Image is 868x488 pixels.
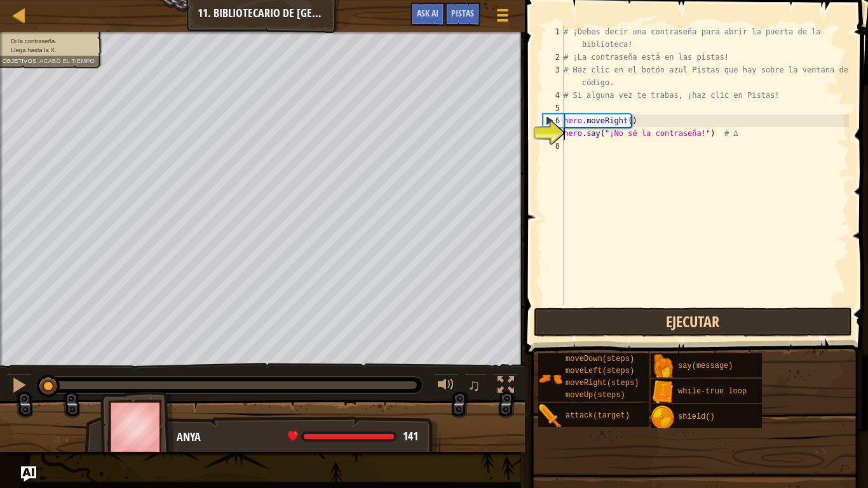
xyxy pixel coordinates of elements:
li: Llega hasta la X. [2,46,95,55]
span: Objetivos [2,58,36,65]
div: 3 [543,64,564,89]
span: moveDown(steps) [566,355,634,363]
button: Ctrl + P: Pause [6,374,32,400]
span: ♫ [468,376,480,395]
span: moveRight(steps) [566,379,639,388]
div: 1 [543,25,564,51]
div: 2 [543,51,564,64]
span: : [36,58,39,65]
div: health: 141 / 141 [288,431,418,442]
span: moveLeft(steps) [566,367,634,376]
div: 5 [543,102,564,114]
div: 8 [543,140,564,152]
button: ♫ [465,374,487,400]
button: Ajustar el volúmen [433,374,459,400]
span: shield() [678,412,715,421]
img: portrait.png [651,405,675,430]
img: portrait.png [651,355,675,379]
div: 6 [543,114,564,127]
img: portrait.png [538,367,562,391]
button: Ejecutar [534,308,852,337]
span: attack(target) [566,411,630,420]
img: portrait.png [651,380,675,404]
button: Ask AI [21,466,36,482]
button: Ask AI [410,3,445,26]
button: Cambia a pantalla completa. [493,374,519,400]
span: say(message) [678,362,733,370]
span: 141 [403,428,418,444]
span: Llega hasta la X. [11,46,57,53]
span: Di la contraseña. [11,37,57,44]
li: Di la contraseña. [2,37,95,46]
img: thang_avatar_frame.png [100,391,174,462]
img: portrait.png [538,404,562,428]
button: Mostrar menú de juego [487,3,519,32]
span: Ask AI [417,7,438,19]
div: Anya [177,429,428,445]
div: 7 [543,127,564,140]
div: 4 [543,89,564,102]
span: Pistas [451,7,474,19]
span: moveUp(steps) [566,391,625,400]
span: Acabó el tiempo [39,58,95,65]
span: while-true loop [678,387,747,396]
